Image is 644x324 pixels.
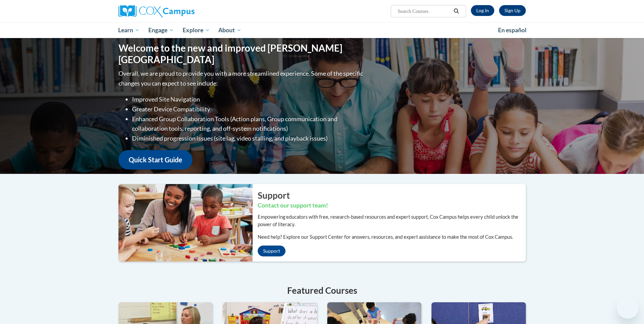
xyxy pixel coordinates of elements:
[471,5,494,16] a: Log In
[498,26,527,34] span: En español
[258,213,526,228] p: Empowering educators with free, research-based resources and expert support, Cox Campus helps eve...
[113,184,253,262] img: ...
[132,133,365,143] li: Diminished progression issues (site lag, video stalling, and playback issues)
[132,104,365,114] li: Greater Device Compatibility
[118,26,140,34] span: Learn
[258,246,286,256] a: Support
[114,22,144,38] a: Learn
[258,189,526,201] h2: Support
[132,94,365,104] li: Improved Site Navigation
[178,22,214,38] a: Explore
[617,297,639,319] iframe: Button to launch messaging window
[118,69,365,88] p: Overall, we are proud to provide you with a more streamlined experience. Some of the specific cha...
[118,42,365,65] h1: Welcome to the new and improved [PERSON_NAME][GEOGRAPHIC_DATA]
[132,114,365,134] li: Enhanced Group Collaboration Tools (Action plans, Group communication and collaboration tools, re...
[258,201,526,210] h3: Contact our support team!
[108,22,536,38] div: Main menu
[214,22,246,38] a: About
[118,5,195,17] img: Cox Campus
[397,7,451,15] input: Search Courses
[148,26,174,34] span: Engage
[144,22,178,38] a: Engage
[494,23,531,37] a: En español
[118,150,192,169] a: Quick Start Guide
[258,233,526,241] p: Need help? Explore our Support Center for answers, resources, and expert assistance to make the m...
[499,5,526,16] a: Register
[118,284,526,297] h4: Featured Courses
[183,26,210,34] span: Explore
[218,26,241,34] span: About
[118,5,247,17] a: Cox Campus
[451,7,461,15] button: Search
